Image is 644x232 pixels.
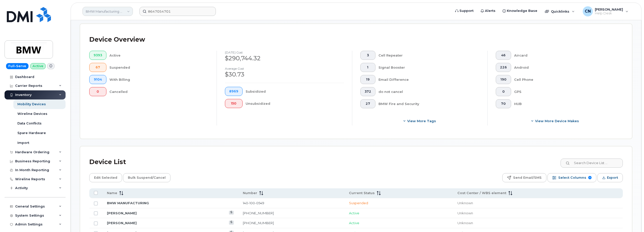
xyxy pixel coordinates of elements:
[360,99,375,108] button: 27
[551,9,569,13] span: Quicklinks
[365,90,371,94] span: 372
[225,70,344,79] div: $30.73
[496,87,511,96] button: 0
[558,174,586,182] span: Select Columns
[246,87,344,96] div: Subsidized
[360,75,375,84] button: 19
[607,174,618,182] span: Export
[496,116,615,125] button: View More Device Makes
[94,65,102,69] span: 67
[457,221,473,225] span: Unknown
[496,63,511,72] button: 226
[243,191,257,195] span: Number
[229,101,238,106] span: 150
[378,51,480,60] div: Cell Repeater
[496,51,511,60] button: 46
[507,8,537,13] span: Knowledge Base
[457,201,473,205] span: Unknown
[500,53,507,57] span: 46
[579,6,632,16] div: Connor Nguyen
[89,156,126,169] div: Device List
[622,210,640,228] iframe: Messenger Launcher
[109,87,209,96] div: Cancelled
[597,173,623,182] button: Export
[225,67,344,70] h4: Average cost
[94,78,102,82] span: 9104
[360,116,479,125] button: View more tags
[457,191,506,195] span: Cost Center / WBS element
[243,211,274,215] a: [PHONE_NUMBER]
[89,87,106,96] button: 0
[535,119,579,123] span: View More Device Makes
[225,54,344,63] div: $290,744.32
[514,63,615,72] div: Android
[541,6,578,16] div: Quicklinks
[243,201,264,205] a: 140-100-0549
[595,7,623,11] span: [PERSON_NAME]
[588,176,592,179] span: 5
[365,102,371,106] span: 27
[514,99,615,108] div: HUB
[349,211,359,215] span: Active
[502,173,546,182] button: Send Email/SMS
[360,87,375,96] button: 372
[496,99,511,108] button: 70
[349,191,375,195] span: Current Status
[349,221,359,225] span: Active
[246,99,344,108] div: Unsubsidized
[378,63,480,72] div: Signal Booster
[89,173,122,182] button: Edit Selected
[128,174,166,182] span: Bulk Suspend/Cancel
[123,173,170,182] button: Bulk Suspend/Cancel
[225,51,344,54] h4: [DATE] cost
[107,221,137,225] a: [PERSON_NAME]
[109,51,209,60] div: Active
[378,87,480,96] div: do not cancel
[378,99,480,108] div: BMW Fire and Security
[514,87,615,96] div: GPS
[225,87,243,96] button: 8969
[500,102,507,106] span: 70
[89,51,106,60] button: 9393
[229,89,238,93] span: 8969
[349,201,368,205] span: Suspended
[109,75,209,84] div: With Billing
[485,8,495,13] span: Alerts
[229,211,234,215] a: View Last Bill
[89,63,106,72] button: 67
[496,75,511,84] button: 190
[500,90,507,94] span: 0
[82,7,133,16] a: BMW Manufacturing Co LLC
[378,75,480,84] div: Email Difference
[457,211,473,215] span: Unknown
[107,191,117,195] span: Name
[514,75,615,84] div: Cell Phone
[109,63,209,72] div: Suspended
[243,221,274,225] a: [PHONE_NUMBER]
[89,33,145,46] div: Device Overview
[139,7,216,16] input: Find something...
[500,78,507,82] span: 190
[513,174,542,182] span: Send Email/SMS
[229,221,234,224] a: View Last Bill
[547,173,596,182] button: Select Columns 5
[407,119,436,123] span: View more tags
[514,51,615,60] div: Aircard
[107,211,137,215] a: [PERSON_NAME]
[360,51,375,60] button: 3
[107,201,149,205] a: BMW MANUFACTURING
[561,159,623,168] input: Search Device List ...
[477,6,499,16] a: Alerts
[94,174,117,182] span: Edit Selected
[500,65,507,69] span: 226
[94,90,102,94] span: 0
[89,75,106,84] button: 9104
[595,11,623,15] span: Help Desk
[365,53,371,57] span: 3
[94,53,102,57] span: 9393
[452,6,477,16] a: Support
[585,8,591,14] span: CN
[365,78,371,82] span: 19
[365,65,371,69] span: 1
[459,8,474,13] span: Support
